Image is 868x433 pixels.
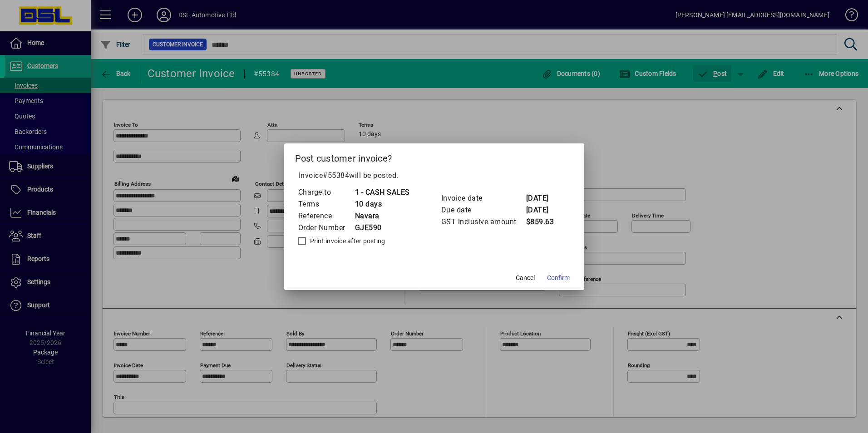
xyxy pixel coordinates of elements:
[526,204,562,216] td: [DATE]
[441,204,526,216] td: Due date
[355,187,410,198] td: 1 - CASH SALES
[355,210,410,222] td: Navara
[298,187,355,198] td: Charge to
[355,198,410,210] td: 10 days
[298,198,355,210] td: Terms
[323,171,349,180] span: #55384
[543,270,573,286] button: Confirm
[441,216,526,228] td: GST inclusive amount
[526,192,562,204] td: [DATE]
[298,222,355,234] td: Order Number
[526,216,562,228] td: $859.63
[511,270,540,286] button: Cancel
[441,192,526,204] td: Invoice date
[355,222,410,234] td: GJE590
[516,273,535,283] span: Cancel
[547,273,570,283] span: Confirm
[298,210,355,222] td: Reference
[308,236,385,246] label: Print invoice after posting
[284,143,584,170] h2: Post customer invoice?
[295,170,573,181] p: Invoice will be posted .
